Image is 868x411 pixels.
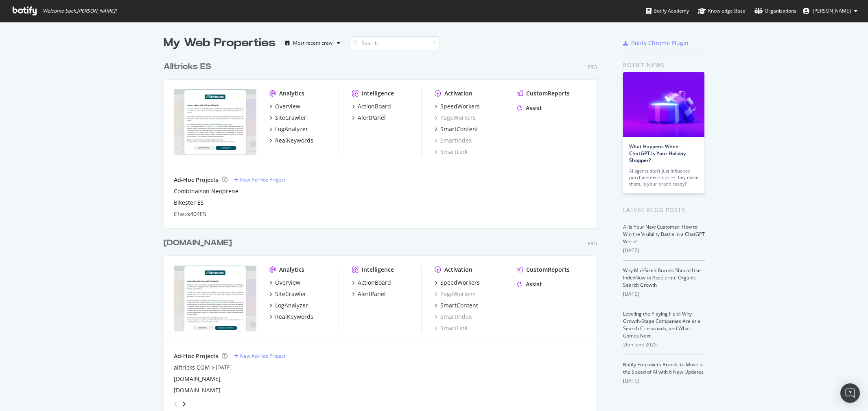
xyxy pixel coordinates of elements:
[435,301,478,309] a: SmartContent
[623,39,689,47] a: Botify Chrome Plugin
[444,89,472,97] div: Activation
[293,41,334,45] div: Most recent crawl
[275,102,300,110] div: Overview
[275,290,306,298] div: SiteCrawler
[623,61,705,69] div: Botify news
[174,187,238,195] a: Combinaison Neoprene
[174,386,221,394] a: [DOMAIN_NAME]
[358,290,386,298] div: AlertPanel
[174,375,221,383] a: [DOMAIN_NAME]
[269,102,300,110] a: Overview
[435,136,472,145] a: SmartIndex
[623,205,705,214] div: Latest Blog Posts
[623,361,704,375] a: Botify Empowers Brands to Move at the Speed of AI with 6 New Updates
[435,114,476,122] a: PageWorkers
[269,290,306,298] a: SiteCrawler
[275,313,313,321] div: RealKeywords
[435,290,476,298] a: PageWorkers
[813,7,851,14] span: Cousseau Victor
[174,176,219,184] div: Ad-Hoc Projects
[352,102,391,110] a: ActionBoard
[629,143,686,164] a: What Happens When ChatGPT Is Your Holiday Shopper?
[181,400,187,408] div: angle-right
[517,89,570,97] a: CustomReports
[269,114,306,122] a: SiteCrawler
[754,7,796,15] div: Organizations
[234,353,285,359] a: New Ad-Hoc Project
[269,313,313,321] a: RealKeywords
[440,279,480,287] div: SpeedWorkers
[526,104,542,112] div: Assist
[435,102,480,110] a: SpeedWorkers
[623,310,700,339] a: Leveling the Playing Field: Why Growth-Stage Companies Are at a Search Crossroads, and What Comes...
[171,398,181,411] div: angle-left
[698,7,746,15] div: Knowledge Base
[435,125,478,133] a: SmartContent
[240,176,285,183] div: New Ad-Hoc Project
[43,8,116,14] span: Welcome back, [PERSON_NAME] !
[623,267,701,288] a: Why Mid-Sized Brands Should Use IndexNow to Accelerate Organic Search Growth
[275,125,308,133] div: LogAnalyzer
[435,324,468,332] a: SmartLink
[269,301,308,309] a: LogAnalyzer
[796,4,864,17] button: [PERSON_NAME]
[352,279,391,287] a: ActionBoard
[358,102,391,110] div: ActionBoard
[174,363,210,372] a: alltricks COM
[588,240,597,247] div: Pro
[623,72,704,137] img: What Happens When ChatGPT Is Your Holiday Shopper?
[358,114,386,122] div: AlertPanel
[435,279,480,287] a: SpeedWorkers
[164,237,235,249] a: [DOMAIN_NAME]
[631,39,689,47] div: Botify Chrome Plugin
[174,89,256,155] img: alltricks.es
[275,279,300,287] div: Overview
[164,35,275,51] div: My Web Properties
[350,36,439,50] input: Search
[174,266,256,331] img: alltricks.de
[623,223,705,245] a: AI Is Your New Customer: How to Win the Visibility Battle in a ChatGPT World
[279,266,304,274] div: Analytics
[358,279,391,287] div: ActionBoard
[517,280,542,288] a: Assist
[352,290,386,298] a: AlertPanel
[435,148,468,156] a: SmartLink
[174,199,204,207] a: Bikester ES
[435,313,472,321] div: SmartIndex
[174,210,206,218] a: Check404ES
[623,247,705,254] div: [DATE]
[174,352,219,360] div: Ad-Hoc Projects
[164,61,214,73] a: Alltricks ES
[623,341,705,348] div: 26th June 2025
[440,102,480,110] div: SpeedWorkers
[526,280,542,288] div: Assist
[629,168,698,187] div: AI agents don’t just influence purchase decisions — they make them. Is your brand ready?
[362,89,394,97] div: Intelligence
[352,114,386,122] a: AlertPanel
[275,301,308,309] div: LogAnalyzer
[234,176,285,183] a: New Ad-Hoc Project
[240,353,285,359] div: New Ad-Hoc Project
[275,114,306,122] div: SiteCrawler
[526,89,570,97] div: CustomReports
[526,266,570,274] div: CustomReports
[517,104,542,112] a: Assist
[275,136,313,145] div: RealKeywords
[588,64,597,71] div: Pro
[269,125,308,133] a: LogAnalyzer
[269,136,313,145] a: RealKeywords
[646,7,689,15] div: Botify Academy
[623,290,705,298] div: [DATE]
[623,377,705,385] div: [DATE]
